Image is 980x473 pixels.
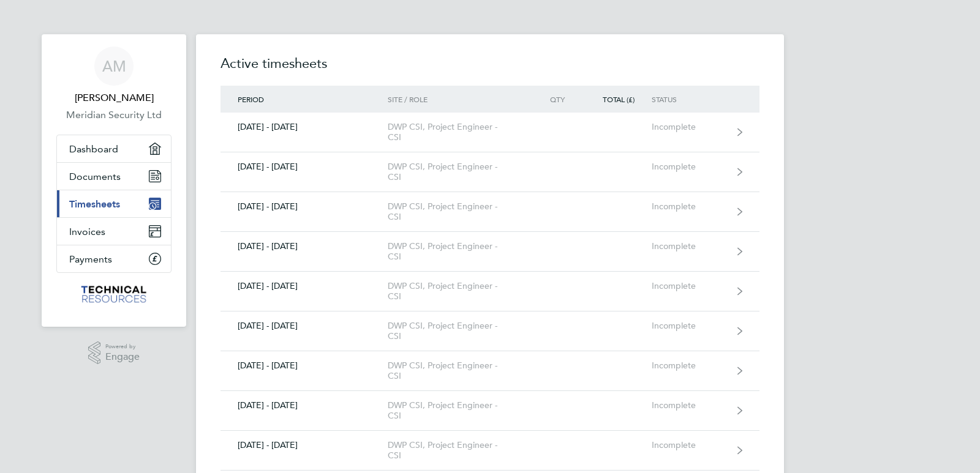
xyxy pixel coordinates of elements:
span: Documents [69,171,121,182]
span: AM [102,58,126,74]
div: [DATE] - [DATE] [221,440,388,450]
span: Invoices [69,226,105,237]
a: [DATE] - [DATE]DWP CSI, Project Engineer - CSIIncomplete [221,351,759,391]
div: Incomplete [652,122,727,132]
a: Invoices [57,218,171,245]
span: Timesheets [69,198,120,210]
a: [DATE] - [DATE]DWP CSI, Project Engineer - CSIIncomplete [221,431,759,471]
a: Meridian Security Ltd [56,108,171,122]
div: DWP CSI, Project Engineer - CSI [388,281,528,302]
div: Incomplete [652,241,727,251]
a: Documents [57,163,171,190]
div: [DATE] - [DATE] [221,281,388,291]
a: Powered byEngage [88,341,140,365]
div: [DATE] - [DATE] [221,162,388,172]
a: [DATE] - [DATE]DWP CSI, Project Engineer - CSIIncomplete [221,152,759,192]
a: Go to home page [56,285,171,305]
div: [DATE] - [DATE] [221,241,388,251]
div: DWP CSI, Project Engineer - CSI [388,440,528,461]
div: Incomplete [652,162,727,172]
div: DWP CSI, Project Engineer - CSI [388,321,528,341]
a: [DATE] - [DATE]DWP CSI, Project Engineer - CSIIncomplete [221,232,759,272]
div: Incomplete [652,440,727,450]
h2: Active timesheets [221,54,759,86]
img: technicalresources-logo-retina.png [80,285,149,305]
a: [DATE] - [DATE]DWP CSI, Project Engineer - CSIIncomplete [221,192,759,232]
div: DWP CSI, Project Engineer - CSI [388,400,528,421]
div: [DATE] - [DATE] [221,122,388,132]
span: Engage [105,352,140,362]
div: Status [652,95,727,103]
div: Incomplete [652,400,727,411]
div: [DATE] - [DATE] [221,360,388,371]
a: [DATE] - [DATE]DWP CSI, Project Engineer - CSIIncomplete [221,391,759,431]
a: Dashboard [57,135,171,162]
nav: Main navigation [42,34,186,327]
a: Timesheets [57,190,171,217]
div: DWP CSI, Project Engineer - CSI [388,241,528,262]
a: [DATE] - [DATE]DWP CSI, Project Engineer - CSIIncomplete [221,272,759,311]
span: Payments [69,253,112,265]
a: Payments [57,245,171,272]
span: Period [238,94,264,104]
a: [DATE] - [DATE]DWP CSI, Project Engineer - CSIIncomplete [221,113,759,152]
div: DWP CSI, Project Engineer - CSI [388,162,528,182]
div: Qty [528,95,582,103]
div: Incomplete [652,281,727,291]
span: Dashboard [69,143,118,155]
div: DWP CSI, Project Engineer - CSI [388,201,528,222]
a: AM[PERSON_NAME] [56,47,171,105]
div: Incomplete [652,360,727,371]
a: [DATE] - [DATE]DWP CSI, Project Engineer - CSIIncomplete [221,311,759,351]
div: [DATE] - [DATE] [221,321,388,331]
div: Site / Role [388,95,528,103]
div: [DATE] - [DATE] [221,201,388,212]
span: Andrew Manley [56,91,171,105]
div: Total (£) [582,95,652,103]
div: DWP CSI, Project Engineer - CSI [388,360,528,381]
span: Powered by [105,341,140,352]
div: Incomplete [652,321,727,331]
div: DWP CSI, Project Engineer - CSI [388,122,528,143]
div: Incomplete [652,201,727,212]
div: [DATE] - [DATE] [221,400,388,411]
